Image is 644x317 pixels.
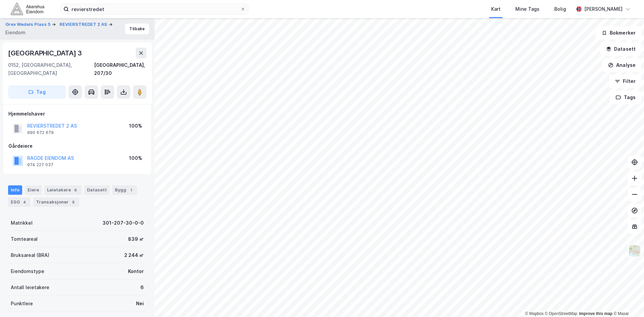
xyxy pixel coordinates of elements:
div: Gårdeiere [8,142,146,150]
button: Grev Wedels Plass 5 [5,21,52,28]
div: 839 ㎡ [128,235,144,243]
div: 100% [129,154,142,162]
div: ESG [8,197,31,207]
img: Z [628,244,641,257]
div: Bolig [554,5,566,13]
div: Eiere [25,185,42,195]
button: Tilbake [125,24,149,34]
div: Kontrollprogram for chat [610,285,644,317]
div: Transaksjoner [33,197,79,207]
div: Bygg [112,185,137,195]
div: Bruksareal (BRA) [11,251,49,259]
div: 2 244 ㎡ [124,251,144,259]
div: Tomteareal [11,235,38,243]
div: Eiendomstype [11,267,44,275]
div: 100% [129,122,142,130]
div: Leietakere [44,185,82,195]
div: Kontor [128,267,144,275]
div: 8 [70,199,77,206]
button: Bokmerker [596,26,641,40]
button: Tag [8,85,66,99]
button: REVIERSTREDET 2 AS [59,21,109,28]
div: Nei [136,300,144,308]
button: Datasett [600,42,641,56]
button: Tags [610,91,641,104]
img: akershus-eiendom-logo.9091f326c980b4bce74ccdd9f866810c.svg [11,3,44,15]
div: Hjemmelshaver [8,110,146,118]
div: Kart [491,5,501,13]
div: 974 227 037 [27,162,53,168]
div: [GEOGRAPHIC_DATA], 207/30 [94,61,146,77]
div: [PERSON_NAME] [584,5,622,13]
div: Punktleie [11,300,33,308]
div: [GEOGRAPHIC_DATA] 3 [8,48,83,58]
div: 301-207-30-0-0 [102,219,144,227]
div: 0152, [GEOGRAPHIC_DATA], [GEOGRAPHIC_DATA] [8,61,94,77]
div: Antall leietakere [11,283,49,291]
button: Filter [609,75,641,88]
div: Eiendom [5,29,26,37]
div: 4 [21,199,28,206]
iframe: Chat Widget [610,285,644,317]
div: 6 [140,283,144,291]
input: Søk på adresse, matrikkel, gårdeiere, leietakere eller personer [69,4,240,14]
a: OpenStreetMap [545,311,577,316]
div: Datasett [84,185,110,195]
div: 1 [128,187,134,193]
a: Mapbox [525,311,544,316]
div: 990 672 679 [27,130,54,135]
a: Improve this map [579,311,612,316]
button: Analyse [602,58,641,72]
div: 6 [72,187,79,193]
div: Mine Tags [515,5,540,13]
div: Info [8,185,22,195]
div: Matrikkel [11,219,33,227]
